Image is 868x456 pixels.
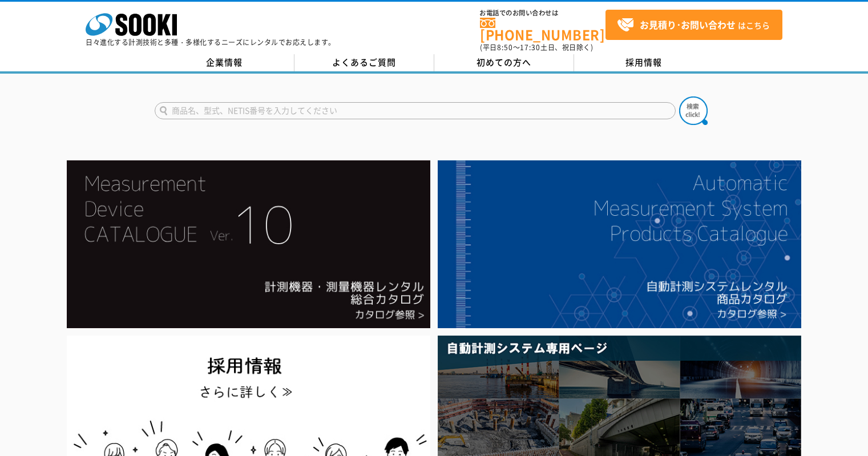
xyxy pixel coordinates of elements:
[520,42,540,53] span: 17:30
[574,54,714,71] a: 採用情報
[480,10,605,17] span: お電話でのお問い合わせは
[480,18,605,41] a: [PHONE_NUMBER]
[434,54,574,71] a: 初めての方へ
[86,39,336,46] p: 日々進化する計測技術と多種・多様化するニーズにレンタルでお応えします。
[438,160,801,328] img: 自動計測システムカタログ
[497,42,513,53] span: 8:50
[477,56,531,68] span: 初めての方へ
[617,17,770,34] span: はこちら
[679,96,708,125] img: btn_search.png
[480,42,593,53] span: (平日 ～ 土日、祝日除く)
[67,160,430,328] img: Catalog Ver10
[294,54,434,71] a: よくあるご質問
[155,54,294,71] a: 企業情報
[640,18,736,31] strong: お見積り･お問い合わせ
[605,10,782,40] a: お見積り･お問い合わせはこちら
[155,102,676,119] input: 商品名、型式、NETIS番号を入力してください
